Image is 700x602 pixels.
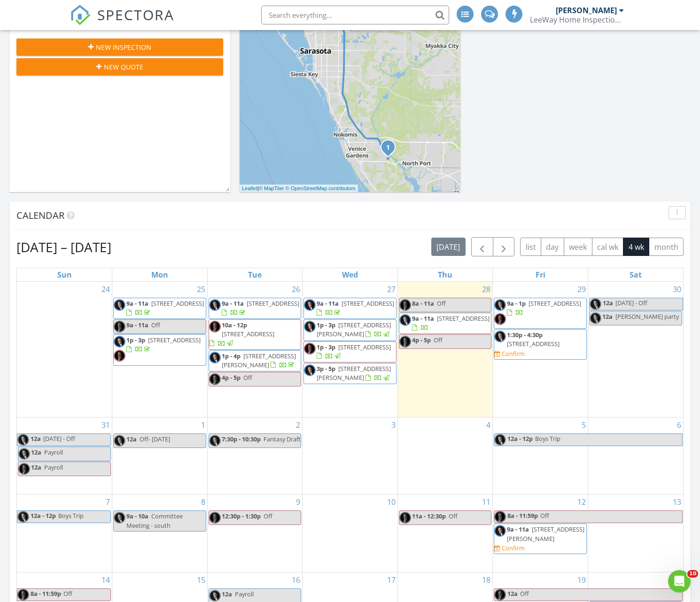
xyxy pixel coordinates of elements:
a: 9a - 11a [STREET_ADDRESS][PERSON_NAME] Confirm [494,524,587,554]
td: Go to September 11, 2025 [397,494,493,572]
span: Off- [DATE] [140,435,170,443]
a: Go to September 13, 2025 [671,494,683,509]
h2: [DATE] – [DATE] [16,238,111,256]
td: Go to September 6, 2025 [588,417,683,494]
a: Go to September 8, 2025 [199,494,207,509]
a: Go to September 7, 2025 [104,494,112,509]
img: image_42125_at_10.41pm.jpeg [114,321,125,332]
a: Go to September 19, 2025 [576,572,588,587]
a: Go to September 5, 2025 [580,417,588,432]
span: Off [449,512,458,520]
a: Go to September 4, 2025 [484,417,492,432]
span: Payroll [235,590,254,598]
td: Go to August 27, 2025 [303,282,398,417]
td: Go to September 13, 2025 [588,494,683,572]
a: Go to August 31, 2025 [100,417,112,432]
span: 1p - 3p [317,343,335,351]
span: [STREET_ADDRESS][PERSON_NAME] [507,525,584,542]
td: Go to September 9, 2025 [207,494,303,572]
div: [PERSON_NAME] [556,6,617,15]
a: Leaflet [242,185,257,191]
a: Go to September 1, 2025 [199,417,207,432]
a: Friday [534,268,547,281]
span: 9a - 11a [507,525,529,533]
a: 1p - 3p [STREET_ADDRESS] [317,343,391,360]
img: mark_websizeresolution_3square.jpg [304,299,316,311]
img: image_42125_at_10.41pm.jpeg [17,589,29,601]
button: Previous [471,237,493,256]
a: Go to August 25, 2025 [195,282,207,297]
td: Go to August 28, 2025 [397,282,493,417]
a: Tuesday [246,268,264,281]
i: 1 [386,145,390,151]
img: The Best Home Inspection Software - Spectora [70,5,91,25]
span: Payroll [44,448,63,456]
img: mark_websizeresolution_3square.jpg [399,314,411,326]
td: Go to September 10, 2025 [303,494,398,572]
span: 10 [687,570,698,578]
img: image_42125_at_10.41pm.jpeg [494,511,506,523]
td: Go to August 24, 2025 [17,282,112,417]
td: Go to September 2, 2025 [207,417,303,494]
a: Go to September 14, 2025 [100,572,112,587]
span: Committee Meeting - south [126,512,183,529]
a: Sunday [55,268,74,281]
span: [PERSON_NAME] party [615,312,679,321]
a: 3p - 5p [STREET_ADDRESS][PERSON_NAME] [303,363,397,384]
a: 9a - 11a [STREET_ADDRESS] [412,314,490,332]
a: Go to August 28, 2025 [480,282,492,297]
span: [DATE] - Off [43,434,75,443]
img: image_42125_at_10.41pm.jpeg [399,512,411,524]
span: Payroll [44,463,63,471]
button: New Inspection [16,39,223,55]
img: image_42125_at_10.41pm.jpeg [18,463,30,475]
img: mark_websizeresolution_3square.jpg [209,590,221,602]
img: mark_websizeresolution_3square.jpg [304,364,316,376]
span: Off [264,512,272,520]
a: 1p - 3p [STREET_ADDRESS][PERSON_NAME] [317,321,391,338]
td: Go to August 29, 2025 [493,282,588,417]
button: week [564,238,592,256]
span: [STREET_ADDRESS] [507,340,560,348]
button: day [541,238,564,256]
a: Thursday [436,268,454,281]
a: Go to September 10, 2025 [385,494,397,509]
img: mark_websizeresolution_3square.jpg [590,298,601,310]
span: 12a [222,590,232,598]
a: 1p - 3p [STREET_ADDRESS][PERSON_NAME] [303,319,397,340]
img: mark_websizeresolution_3square.jpg [114,336,125,347]
span: 12a [30,434,41,446]
a: 1p - 3p [STREET_ADDRESS] [113,334,206,365]
span: 9a - 10a [126,512,148,520]
a: Go to September 18, 2025 [480,572,492,587]
a: 1p - 3p [STREET_ADDRESS] [303,341,397,363]
a: Go to August 24, 2025 [100,282,112,297]
img: mark_websizeresolution_3square.jpg [114,435,125,447]
td: Go to September 5, 2025 [493,417,588,494]
span: 12a [507,589,518,601]
a: 1:30p - 4:30p [STREET_ADDRESS] Confirm [494,329,587,360]
a: Go to September 3, 2025 [389,417,397,432]
img: mark_websizeresolution_3square.jpg [494,331,506,342]
span: [STREET_ADDRESS] [151,299,204,308]
a: 9a - 11a [STREET_ADDRESS] [126,299,204,316]
iframe: Intercom live chat [668,570,691,593]
img: mark_websizeresolution_3square.jpg [209,435,221,447]
span: 1:30p - 4:30p [507,331,543,339]
img: image_42125_at_10.41pm.jpeg [399,336,411,347]
a: 9a - 1p [STREET_ADDRESS] [507,299,581,316]
img: mark_websizeresolution_3square.jpg [590,312,601,324]
span: [STREET_ADDRESS] [148,336,201,344]
span: [STREET_ADDRESS][PERSON_NAME] [317,364,391,382]
span: Off [520,589,529,598]
input: Search everything... [261,6,449,24]
td: Go to September 4, 2025 [397,417,493,494]
a: Go to August 26, 2025 [290,282,302,297]
button: 4 wk [623,238,649,256]
img: image_42125_at_10.41pm.jpeg [209,512,221,524]
a: 9a - 1p [STREET_ADDRESS] [494,298,587,329]
td: Go to September 3, 2025 [303,417,398,494]
td: Go to September 12, 2025 [493,494,588,572]
span: 8a - 11:59p [507,511,538,523]
span: 12a - 12p [30,511,56,523]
